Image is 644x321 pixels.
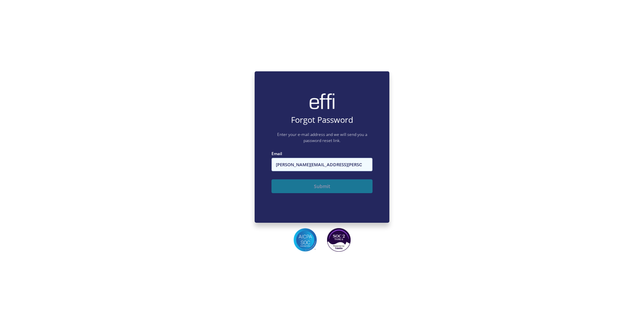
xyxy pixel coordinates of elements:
[309,93,335,110] img: brand-logo.ec75409.png
[293,228,317,252] img: SOC2 badges
[271,132,373,144] p: Enter your e-mail address and we will send you a password reset link.
[271,150,373,157] label: Email
[271,158,373,171] input: Enter your e-mail
[271,179,373,193] button: Submit
[327,228,351,252] img: SOC2 badges
[271,115,373,125] h4: Forgot Password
